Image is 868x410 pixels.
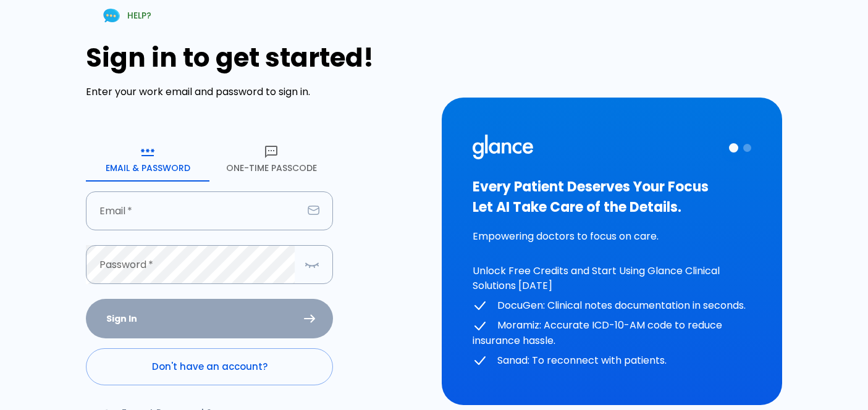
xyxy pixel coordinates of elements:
button: Email & Password [86,137,209,182]
button: One-Time Passcode [209,137,333,182]
a: Don't have an account? [86,348,333,385]
p: Unlock Free Credits and Start Using Glance Clinical Solutions [DATE] [473,264,751,293]
p: Empowering doctors to focus on care. [473,229,751,244]
h1: Sign in to get started! [86,43,426,73]
p: Moramiz: Accurate ICD-10-AM code to reduce insurance hassle. [473,318,751,348]
p: DocuGen: Clinical notes documentation in seconds. [473,298,751,314]
input: dr.ahmed@clinic.com [86,191,303,230]
p: Sanad: To reconnect with patients. [473,353,751,369]
p: Enter your work email and password to sign in. [86,85,426,99]
h3: Every Patient Deserves Your Focus Let AI Take Care of the Details. [473,177,751,217]
img: Chat Support [101,5,122,27]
